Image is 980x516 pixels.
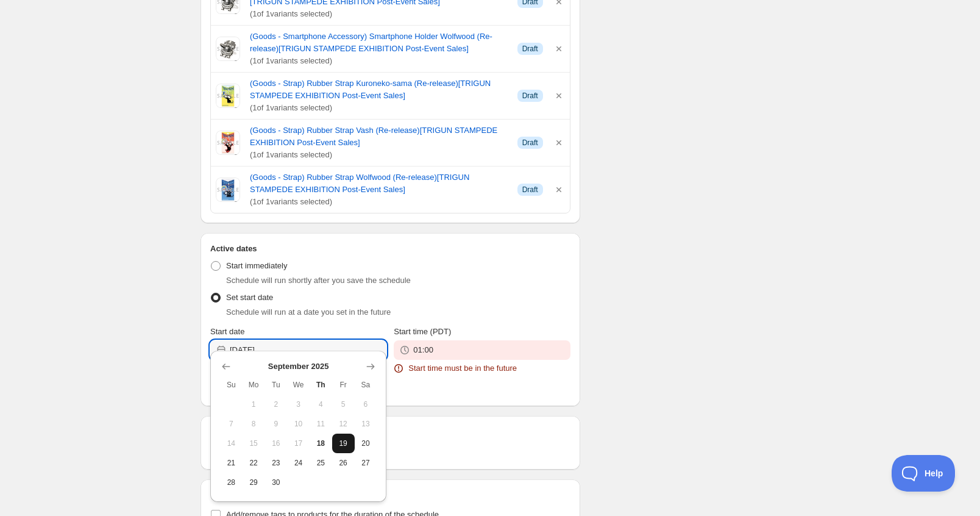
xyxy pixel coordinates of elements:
[314,419,327,429] span: 11
[287,395,310,414] button: Wednesday September 3 2025
[360,458,372,468] span: 27
[243,434,265,453] button: Monday September 15 2025
[250,55,508,67] span: ( 1 of 1 variants selected)
[287,414,310,434] button: Wednesday September 10 2025
[220,375,243,395] th: Sunday
[337,458,350,468] span: 26
[265,473,288,492] button: Tuesday September 30 2025
[355,453,377,473] button: Saturday September 27 2025
[226,276,411,285] span: Schedule will run shortly after you save the schedule
[210,489,570,501] h2: Tags
[332,414,355,434] button: Friday September 12 2025
[220,434,243,453] button: Sunday September 14 2025
[287,375,310,395] th: Wednesday
[247,419,260,429] span: 8
[522,185,538,195] span: Draft
[355,375,377,395] th: Saturday
[265,395,288,414] button: Tuesday September 2 2025
[394,327,451,336] span: Start time (PDT)
[355,414,377,434] button: Saturday September 13 2025
[270,380,283,390] span: Tu
[522,138,538,148] span: Draft
[270,458,283,468] span: 23
[225,458,238,468] span: 21
[210,243,570,255] h2: Active dates
[360,419,372,429] span: 13
[314,458,327,468] span: 25
[247,478,260,487] span: 29
[250,196,508,208] span: ( 1 of 1 variants selected)
[270,400,283,409] span: 2
[265,434,288,453] button: Tuesday September 16 2025
[522,91,538,101] span: Draft
[337,419,350,429] span: 12
[310,414,332,434] button: Thursday September 11 2025
[310,453,332,473] button: Thursday September 25 2025
[314,439,327,448] span: 18
[314,400,327,409] span: 4
[355,434,377,453] button: Saturday September 20 2025
[250,171,508,196] a: (Goods - Strap) Rubber Strap Wolfwood (Re-release)[TRIGUN STAMPEDE EXHIBITION Post-Event Sales]
[332,434,355,453] button: Friday September 19 2025
[226,307,391,317] span: Schedule will run at a date you set in the future
[220,453,243,473] button: Sunday September 21 2025
[243,453,265,473] button: Monday September 22 2025
[210,426,570,438] h2: Repeating
[292,458,305,468] span: 24
[220,473,243,492] button: Sunday September 28 2025
[355,395,377,414] button: Saturday September 6 2025
[360,400,372,409] span: 6
[314,380,327,390] span: Th
[892,455,956,492] iframe: Toggle Customer Support
[243,414,265,434] button: Monday September 8 2025
[220,414,243,434] button: Sunday September 7 2025
[247,400,260,409] span: 1
[360,439,372,448] span: 20
[225,419,238,429] span: 7
[218,358,235,375] button: Show previous month, August 2025
[247,458,260,468] span: 22
[265,414,288,434] button: Tuesday September 9 2025
[243,473,265,492] button: Monday September 29 2025
[310,434,332,453] button: Today Thursday September 18 2025
[332,375,355,395] th: Friday
[243,395,265,414] button: Monday September 1 2025
[337,380,350,390] span: Fr
[408,362,517,374] span: Start time must be in the future
[292,400,305,409] span: 3
[250,8,508,20] span: ( 1 of 1 variants selected)
[332,453,355,473] button: Friday September 26 2025
[226,293,273,302] span: Set start date
[225,380,238,390] span: Su
[247,439,260,448] span: 15
[332,395,355,414] button: Friday September 5 2025
[337,439,350,448] span: 19
[310,375,332,395] th: Thursday
[360,380,372,390] span: Sa
[292,380,305,390] span: We
[250,149,508,161] span: ( 1 of 1 variants selected)
[310,395,332,414] button: Thursday September 4 2025
[250,77,508,102] a: (Goods - Strap) Rubber Strap Kuroneko-sama (Re-release)[TRIGUN STAMPEDE EXHIBITION Post-Event Sales]
[270,439,283,448] span: 16
[270,419,283,429] span: 9
[250,30,508,55] a: (Goods - Smartphone Accessory) Smartphone Holder Wolfwood (Re-release)[TRIGUN STAMPEDE EXHIBITION...
[250,124,508,149] a: (Goods - Strap) Rubber Strap Vash (Re-release)[TRIGUN STAMPEDE EXHIBITION Post-Event Sales]
[210,327,244,336] span: Start date
[226,261,287,270] span: Start immediately
[292,439,305,448] span: 17
[265,453,288,473] button: Tuesday September 23 2025
[250,102,508,114] span: ( 1 of 1 variants selected)
[337,400,350,409] span: 5
[247,380,260,390] span: Mo
[225,478,238,487] span: 28
[287,453,310,473] button: Wednesday September 24 2025
[287,434,310,453] button: Wednesday September 17 2025
[225,439,238,448] span: 14
[270,478,283,487] span: 30
[265,375,288,395] th: Tuesday
[292,419,305,429] span: 10
[522,44,538,54] span: Draft
[362,358,379,375] button: Show next month, October 2025
[243,375,265,395] th: Monday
